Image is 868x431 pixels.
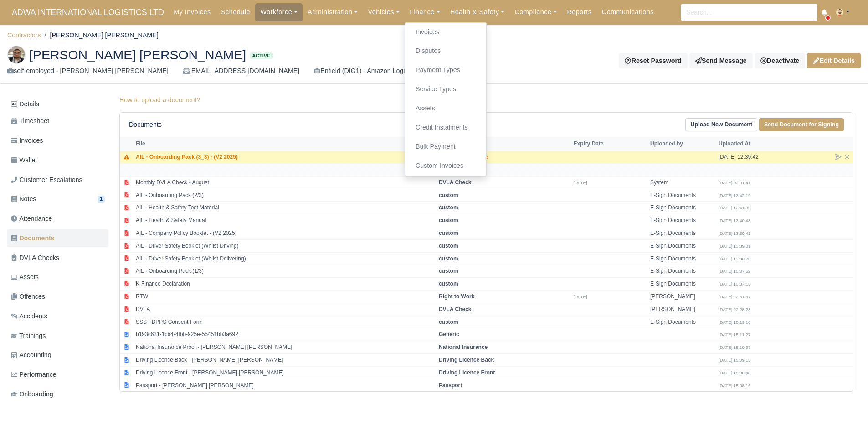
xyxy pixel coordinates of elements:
[716,137,785,151] th: Uploaded At
[7,4,169,21] a: ADWA INTERNATIONAL LOGISTICS LTD
[11,194,36,204] span: Notes
[704,325,868,431] iframe: Chat Widget
[7,229,108,247] a: Documents
[134,316,437,328] td: SSS - DPPS Consent Form
[719,307,750,312] small: [DATE] 22:28:23
[573,294,587,299] small: [DATE]
[98,196,105,203] span: 1
[250,52,272,59] span: Active
[755,53,805,68] a: Deactivate
[648,227,716,239] td: E-Sign Documents
[134,379,437,391] td: Passport - [PERSON_NAME] [PERSON_NAME]
[7,366,108,384] a: Performance
[7,385,108,403] a: Onboarding
[303,3,363,21] a: Administration
[409,23,483,42] a: Invoices
[11,350,51,360] span: Accounting
[719,244,750,249] small: [DATE] 13:39:01
[439,280,458,287] strong: custom
[7,327,108,345] a: Trainings
[7,346,108,364] a: Accounting
[648,189,716,202] td: E-Sign Documents
[0,38,868,84] div: Jhonier Bucheli Montero
[363,3,405,21] a: Vehicles
[648,202,716,214] td: E-Sign Documents
[439,217,458,223] strong: custom
[807,53,861,68] a: Edit Details
[134,239,437,252] td: AIL - Driver Safety Booklet (Whilst Driving)
[134,341,437,354] td: National Insurance Proof - [PERSON_NAME] [PERSON_NAME]
[134,227,437,239] td: AIL - Company Policy Booklet - (V2 2025)
[11,291,45,302] span: Offences
[11,233,55,244] span: Documents
[439,230,458,236] strong: custom
[439,192,458,198] strong: custom
[134,189,437,202] td: AIL - Onboarding Pack (2/3)
[648,137,716,151] th: Uploaded by
[509,3,562,21] a: Compliance
[134,265,437,278] td: AIL - Onboarding Pack (1/3)
[11,311,47,322] span: Accidents
[7,307,108,325] a: Accidents
[11,389,53,400] span: Onboarding
[439,331,459,338] strong: Generic
[685,118,757,131] a: Upload New Document
[134,366,437,379] td: Driving Licence Front - [PERSON_NAME] [PERSON_NAME]
[719,281,750,286] small: [DATE] 13:37:15
[439,243,458,249] strong: custom
[11,369,56,380] span: Performance
[648,303,716,316] td: [PERSON_NAME]
[439,382,462,389] strong: Passport
[719,180,750,185] small: [DATE] 02:01:41
[719,205,750,210] small: [DATE] 13:41:35
[7,112,108,130] a: Timesheet
[562,3,596,21] a: Reports
[439,344,488,350] strong: National Insurance
[134,137,437,151] th: File
[7,96,108,113] a: Details
[719,256,750,261] small: [DATE] 13:38:26
[134,278,437,291] td: K-Finance Declaration
[445,3,510,21] a: Health & Safety
[716,151,785,164] td: [DATE] 12:39:42
[169,3,216,21] a: My Invoices
[7,210,108,228] a: Attendance
[439,204,458,211] strong: custom
[11,175,82,185] span: Customer Escalations
[29,48,246,61] span: [PERSON_NAME] [PERSON_NAME]
[134,290,437,303] td: RTW
[7,132,108,150] a: Invoices
[409,137,483,156] a: Bulk Payment
[409,80,483,99] a: Service Types
[719,231,750,236] small: [DATE] 13:39:41
[597,3,659,21] a: Communications
[134,176,437,189] td: Monthly DVLA Check - August
[129,121,162,129] h6: Documents
[11,253,59,263] span: DVLA Checks
[439,319,458,325] strong: custom
[648,214,716,227] td: E-Sign Documents
[7,171,108,189] a: Customer Escalations
[571,137,648,151] th: Expiry Date
[409,42,483,61] a: Disputes
[648,265,716,278] td: E-Sign Documents
[11,135,43,146] span: Invoices
[719,193,750,198] small: [DATE] 13:42:19
[681,4,817,21] input: Search...
[314,66,468,76] div: Enfield (DIG1) - Amazon Logistics ULEZ (EN3 7PZ)
[11,331,46,341] span: Trainings
[7,190,108,208] a: Notes 1
[11,116,49,126] span: Timesheet
[648,239,716,252] td: E-Sign Documents
[183,66,299,76] div: [EMAIL_ADDRESS][DOMAIN_NAME]
[437,137,571,151] th: Type
[7,249,108,267] a: DVLA Checks
[759,118,844,131] a: Send Document for Signing
[409,118,483,137] a: Credit Instalments
[119,96,200,104] a: How to upload a document?
[719,320,750,325] small: [DATE] 15:19:10
[648,252,716,265] td: E-Sign Documents
[7,151,108,169] a: Wallet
